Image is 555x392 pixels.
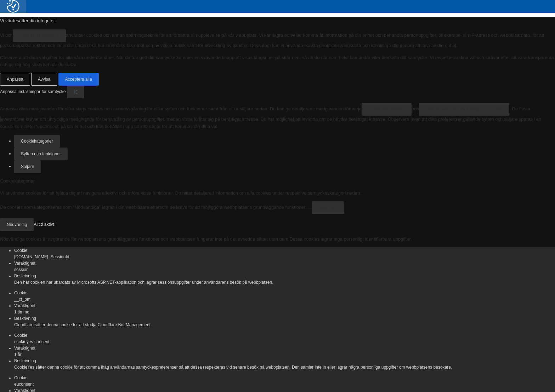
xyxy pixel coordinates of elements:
button: Säljare [14,160,41,173]
div: Beskrivning [14,273,555,279]
div: Cookie [14,290,555,296]
div: Cloudflare sätter denna cookie för att stödja Cloudflare Bot Management. [14,322,555,328]
div: session [14,266,555,273]
button: Cookiekategorier [14,135,60,148]
button: teknikleverantör för Google-annonser [419,103,510,116]
div: Varaktighet [14,260,555,266]
button: Syften och funktioner [14,148,68,160]
span: Alltid aktivt [34,222,54,227]
button: Stänga [67,86,84,98]
img: Close [74,90,77,94]
div: Cookie [14,332,555,339]
div: Varaktighet [14,345,555,351]
div: Varaktighet [14,302,555,309]
div: Cookie [14,247,555,254]
button: Avvisa [31,73,57,86]
button: våra 1531 partners [13,29,66,42]
div: [DOMAIN_NAME]_SessionId [14,254,555,260]
div: Cookie [14,375,555,381]
div: 1 år [14,351,555,358]
div: Den här cookien har utfärdats av Microsofts ASP.NET-applikation och lagrar sessionsuppgifter unde... [14,279,555,286]
button: Acceptera alla [58,73,99,86]
div: Beskrivning [14,315,555,322]
button: tredjepartssäljare [362,103,412,116]
div: Beskrivning [14,358,555,364]
div: __cf_bm [14,296,555,302]
div: CookieYes sätter denna cookie för att komma ihåg användarnas samtyckespreferenser så att dessa re... [14,364,555,370]
div: 1 timme [14,309,555,315]
div: cookieyes-consent [14,339,555,345]
div: euconsent [14,381,555,387]
button: Visa mer [312,201,344,214]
